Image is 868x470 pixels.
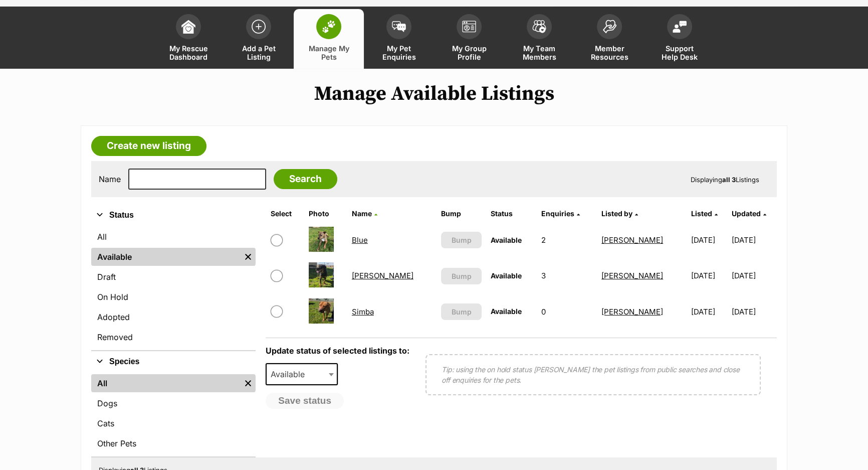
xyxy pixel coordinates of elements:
a: Remove filter [241,374,256,392]
input: Search [274,169,337,189]
td: 2 [537,223,596,257]
span: translation missing: en.admin.listings.index.attributes.enquiries [541,209,574,218]
span: Name [352,209,372,218]
img: pet-enquiries-icon-7e3ad2cf08bfb03b45e93fb7055b45f3efa6380592205ae92323e6603595dc1f.svg [392,21,406,32]
img: dashboard-icon-eb2f2d2d3e046f16d808141f083e7271f6b2e854fb5c12c21221c1fb7104beca.svg [181,20,195,34]
strong: all 3 [722,176,736,184]
button: Bump [441,303,482,320]
a: Member Resources [574,9,644,69]
a: Name [352,209,377,218]
img: manage-my-pets-icon-02211641906a0b7f246fdf0571729dbe1e7629f14944591b6c1af311fb30b64b.svg [322,20,336,33]
a: Remove filter [241,248,256,266]
span: Available [491,307,522,316]
a: Draft [91,268,256,286]
a: Simba [352,307,374,317]
a: Cats [91,414,256,432]
th: Status [487,206,536,222]
label: Update status of selected listings to: [266,346,409,356]
td: 3 [537,258,596,293]
span: Available [266,363,338,385]
span: My Rescue Dashboard [166,44,211,61]
a: Other Pets [91,434,256,452]
td: 0 [537,294,596,329]
span: Updated [732,209,761,218]
button: Save status [266,393,344,409]
a: Updated [732,209,766,218]
a: Adopted [91,308,256,326]
th: Select [267,206,304,222]
span: My Group Profile [447,44,492,61]
span: Available [491,271,522,280]
a: Enquiries [541,209,580,218]
a: [PERSON_NAME] [352,271,413,280]
th: Photo [305,206,347,222]
th: Bump [437,206,486,222]
span: Add a Pet Listing [236,44,281,61]
a: Removed [91,328,256,346]
span: Member Resources [587,44,632,61]
a: My Rescue Dashboard [153,9,224,69]
span: My Team Members [517,44,562,61]
span: Bump [452,306,472,317]
img: team-members-icon-5396bd8760b3fe7c0b43da4ab00e1e3bb1a5d9ba89233759b79545d2d3fc5d0d.svg [532,20,546,33]
a: [PERSON_NAME] [601,307,663,317]
span: Bump [452,235,472,245]
a: Dogs [91,394,256,412]
a: Add a Pet Listing [224,9,294,69]
a: [PERSON_NAME] [601,235,663,245]
a: My Group Profile [434,9,504,69]
button: Status [91,209,256,222]
span: Manage My Pets [306,44,351,61]
td: [DATE] [687,258,731,293]
span: Support Help Desk [657,44,702,61]
img: member-resources-icon-8e73f808a243e03378d46382f2149f9095a855e16c252ad45f914b54edf8863c.svg [602,20,616,33]
td: [DATE] [687,294,731,329]
a: All [91,228,256,246]
a: My Pet Enquiries [364,9,434,69]
div: Species [91,372,256,456]
a: Blue [352,235,368,245]
a: On Hold [91,288,256,306]
td: [DATE] [687,223,731,257]
div: Status [91,226,256,350]
label: Name [99,175,121,184]
a: Manage My Pets [294,9,364,69]
img: help-desk-icon-fdf02630f3aa405de69fd3d07c3f3aa587a6932b1a1747fa1d2bba05be0121f9.svg [673,21,687,33]
p: Tip: using the on hold status [PERSON_NAME] the pet listings from public searches and close off e... [442,364,745,385]
span: My Pet Enquiries [376,44,421,61]
a: Listed by [601,209,638,218]
a: Support Help Desk [644,9,715,69]
img: add-pet-listing-icon-0afa8454b4691262ce3f59096e99ab1cd57d4a30225e0717b998d2c9b9846f56.svg [252,20,266,34]
span: Listed [691,209,712,218]
span: Available [491,236,522,244]
td: [DATE] [732,223,776,257]
button: Bump [441,232,482,248]
a: My Team Members [504,9,574,69]
button: Bump [441,268,482,284]
button: Species [91,355,256,368]
td: [DATE] [732,258,776,293]
span: Bump [452,271,472,281]
a: [PERSON_NAME] [601,271,663,280]
a: Create new listing [91,136,206,156]
img: group-profile-icon-3fa3cf56718a62981997c0bc7e787c4b2cf8bcc04b72c1350f741eb67cf2f40e.svg [462,21,476,33]
a: Listed [691,209,718,218]
a: All [91,374,241,392]
a: Available [91,248,241,266]
span: Available [267,367,315,381]
td: [DATE] [732,294,776,329]
span: Listed by [601,209,632,218]
span: Displaying Listings [691,176,759,184]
